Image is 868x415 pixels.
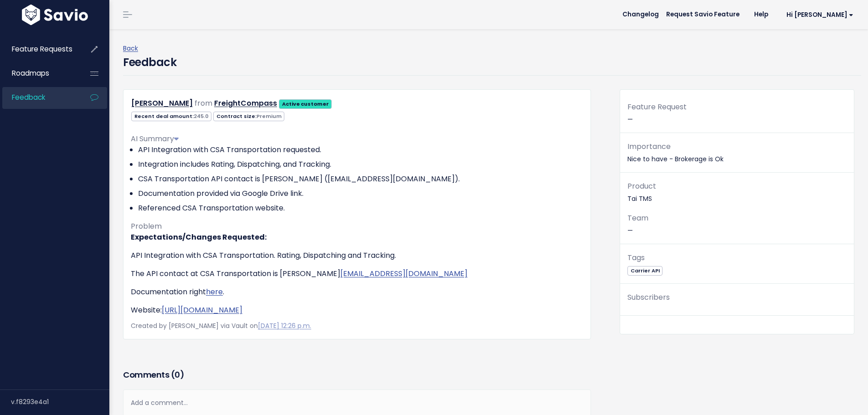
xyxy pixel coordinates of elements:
a: here [206,287,223,297]
span: Roadmaps [12,68,49,78]
li: Referenced CSA Transportation website. [138,203,583,214]
span: Premium [257,113,282,120]
li: API Integration with CSA Transportation requested. [138,144,583,155]
span: Changelog [622,11,659,18]
div: — [620,101,854,133]
span: 245.0 [194,113,209,120]
a: Help [747,8,776,21]
a: Carrier API [627,266,663,275]
a: [PERSON_NAME] [131,98,193,108]
a: Feature Requests [2,39,76,60]
strong: Expectations/Changes Requested: [131,232,267,242]
span: Team [627,213,648,223]
p: Tai TMS [627,180,847,205]
a: Back [123,44,138,53]
span: from [195,98,212,108]
li: Integration includes Rating, Dispatching, and Tracking. [138,159,583,170]
p: Website: [131,305,583,316]
span: Product [627,181,656,191]
h4: Feedback [123,54,176,71]
span: Contract size: [213,112,284,121]
span: Tags [627,252,645,263]
span: 0 [175,369,180,380]
span: Carrier API [627,266,663,276]
li: Documentation provided via Google Drive link. [138,188,583,199]
span: Created by [PERSON_NAME] via Vault on [131,321,311,330]
li: CSA Transportation API contact is [PERSON_NAME] ([EMAIL_ADDRESS][DOMAIN_NAME]). [138,174,583,184]
span: Recent deal amount: [131,112,211,121]
p: Documentation right . [131,287,583,297]
div: v.f8293e4a1 [11,390,109,414]
span: Hi [PERSON_NAME] [786,11,853,18]
span: Feedback [12,92,45,102]
p: Nice to have - Brokerage is Ok [627,140,847,165]
a: FreightCompass [214,98,277,108]
span: Subscribers [627,292,670,302]
a: [EMAIL_ADDRESS][DOMAIN_NAME] [340,268,467,279]
a: [URL][DOMAIN_NAME] [162,305,242,315]
h3: Comments ( ) [123,369,591,381]
a: Feedback [2,87,76,108]
span: AI Summary [131,133,179,144]
a: Request Savio Feature [659,8,747,21]
span: Importance [627,141,671,152]
a: Roadmaps [2,63,76,84]
p: API Integration with CSA Transportation. Rating, Dispatching and Tracking. [131,250,583,261]
p: — [627,212,847,236]
span: Feature Request [627,102,687,112]
span: Problem [131,221,162,231]
a: [DATE] 12:26 p.m. [258,321,311,330]
p: The API contact at CSA Transportation is [PERSON_NAME] [131,268,583,279]
img: logo-white.9d6f32f41409.svg [20,5,90,25]
strong: Active customer [282,100,329,108]
span: Feature Requests [12,44,72,54]
a: Hi [PERSON_NAME] [776,8,861,22]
